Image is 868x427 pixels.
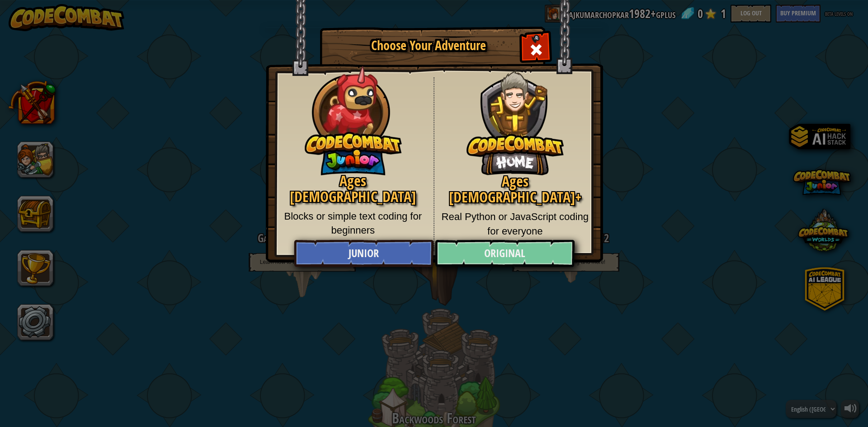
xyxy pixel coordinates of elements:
[305,60,402,175] img: CodeCombat Junior hero character
[336,39,521,53] h1: Choose Your Adventure
[279,173,427,205] h2: Ages [DEMOGRAPHIC_DATA]
[467,56,564,175] img: CodeCombat Original hero character
[522,34,550,63] div: Close modal
[294,240,433,267] a: Junior
[435,240,574,267] a: Original
[441,210,590,238] p: Real Python or JavaScript coding for everyone
[441,174,590,205] h2: Ages [DEMOGRAPHIC_DATA]+
[279,209,427,238] p: Blocks or simple text coding for beginners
